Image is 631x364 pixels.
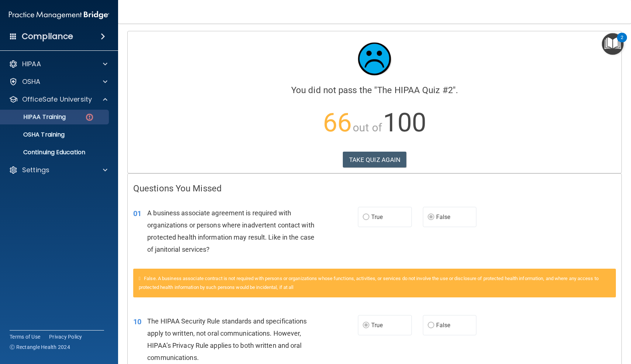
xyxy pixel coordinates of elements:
span: 66 [323,107,352,138]
a: Settings [9,166,107,174]
h4: You did not pass the " ". [133,85,616,95]
img: PMB logo [9,8,109,22]
span: The HIPAA Quiz #2 [377,85,453,95]
p: HIPAA Training [5,113,66,121]
a: OfficeSafe University [9,95,107,104]
a: Privacy Policy [49,333,82,340]
h4: Compliance [22,31,73,42]
span: The HIPAA Security Rule standards and specifications apply to written, not oral communications. H... [147,317,307,362]
span: False [436,213,451,220]
div: 2 [621,38,623,47]
input: False [428,323,434,328]
span: True [371,322,383,329]
span: Ⓒ Rectangle Health 2024 [10,343,70,351]
span: True [371,213,383,220]
a: HIPAA [9,60,107,68]
a: Terms of Use [10,333,40,340]
p: OSHA Training [5,131,65,138]
input: True [363,323,369,328]
button: TAKE QUIZ AGAIN [343,152,407,168]
h4: Questions You Missed [133,184,616,193]
span: 10 [133,317,141,326]
p: Settings [22,166,49,174]
span: out of [353,121,382,134]
span: False [436,322,451,329]
span: False. A business associate contract is not required with persons or organizations whose function... [139,276,599,290]
input: True [363,215,369,220]
p: OSHA [22,77,41,86]
img: sad_face.ecc698e2.jpg [352,37,397,81]
a: OSHA [9,77,107,86]
input: False [428,215,434,220]
span: 100 [383,107,426,138]
button: Open Resource Center, 2 new notifications [602,33,624,55]
p: Continuing Education [5,149,106,156]
span: 01 [133,209,141,218]
span: A business associate agreement is required with organizations or persons where inadvertent contac... [147,209,314,254]
p: OfficeSafe University [22,95,92,104]
img: danger-circle.6113f641.png [85,113,94,122]
p: HIPAA [22,60,41,68]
